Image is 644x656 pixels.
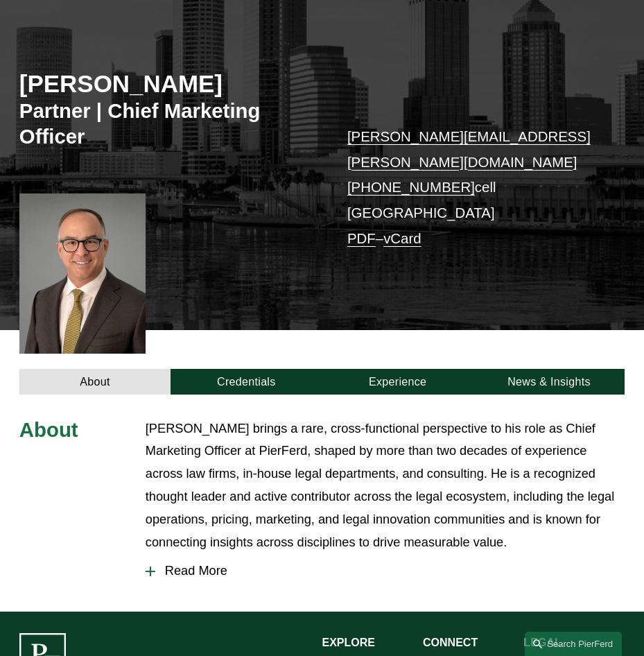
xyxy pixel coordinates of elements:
[155,564,625,578] span: Read More
[347,179,475,195] a: [PHONE_NUMBER]
[347,230,376,246] a: PDF
[525,632,622,656] a: Search this site
[19,69,322,98] h2: [PERSON_NAME]
[19,98,322,149] h3: Partner | Chief Marketing Officer
[19,369,171,395] a: About
[347,128,591,170] a: [PERSON_NAME][EMAIL_ADDRESS][PERSON_NAME][DOMAIN_NAME]
[383,230,421,246] a: vCard
[146,417,625,554] p: [PERSON_NAME] brings a rare, cross-functional perspective to his role as Chief Marketing Officer ...
[423,637,478,648] strong: CONNECT
[322,637,375,648] strong: EXPLORE
[19,418,78,441] span: About
[171,369,322,395] a: Credentials
[473,369,625,395] a: News & Insights
[524,637,562,648] strong: LEGAL
[322,369,473,395] a: Experience
[146,553,625,589] button: Read More
[347,124,600,252] p: cell [GEOGRAPHIC_DATA] –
